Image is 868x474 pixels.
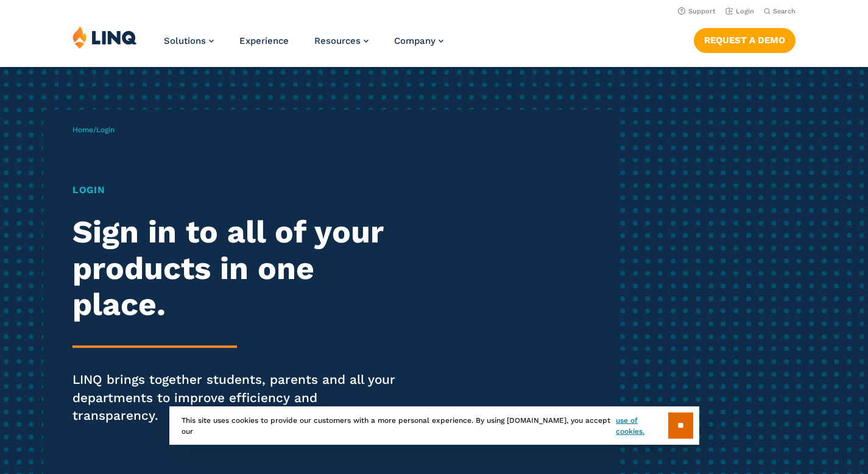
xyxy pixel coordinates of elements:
[314,35,369,46] a: Resources
[314,35,361,46] span: Resources
[725,7,754,15] a: Login
[164,35,206,46] span: Solutions
[694,28,796,52] a: Request a Demo
[694,26,796,52] nav: Button Navigation
[678,7,716,15] a: Support
[239,35,289,46] a: Experience
[72,126,93,134] a: Home
[96,126,115,134] span: Login
[773,7,796,15] span: Search
[72,183,407,197] h1: Login
[164,35,214,46] a: Solutions
[72,371,407,425] p: LINQ brings together students, parents and all your departments to improve efficiency and transpa...
[72,26,137,49] img: LINQ | K‑12 Software
[169,406,699,445] div: This site uses cookies to provide our customers with a more personal experience. By using [DOMAIN...
[764,7,796,16] button: Open Search Bar
[394,35,443,46] a: Company
[394,35,436,46] span: Company
[72,126,115,134] span: /
[616,415,668,437] a: use of cookies.
[72,214,407,322] h2: Sign in to all of your products in one place.
[164,26,443,66] nav: Primary Navigation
